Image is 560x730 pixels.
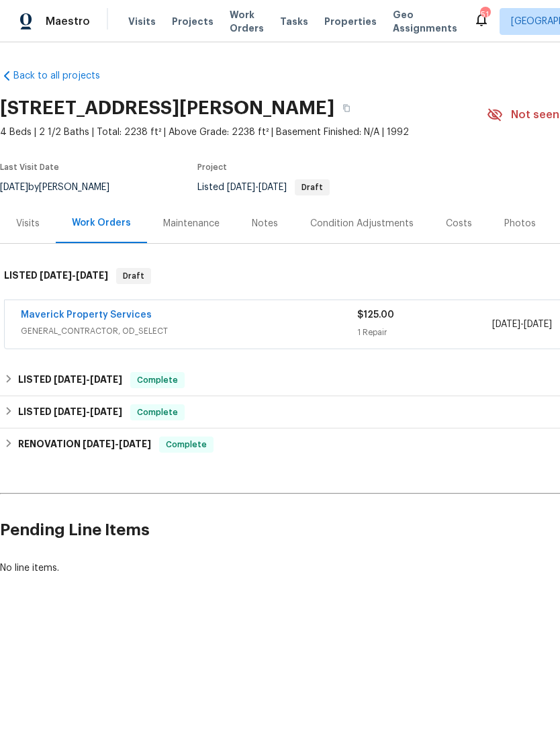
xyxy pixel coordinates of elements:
div: Visits [16,217,40,230]
span: $125.00 [357,310,394,320]
span: Geo Assignments [393,8,457,35]
span: - [227,183,287,192]
span: Work Orders [230,8,264,35]
span: Maestro [46,15,90,28]
h6: LISTED [18,372,122,388]
span: [DATE] [259,183,287,192]
div: Maintenance [163,217,220,230]
span: [DATE] [83,439,115,449]
span: [DATE] [492,320,520,329]
span: Draft [296,183,328,191]
span: [DATE] [40,271,72,280]
span: Complete [132,373,183,387]
h6: LISTED [4,268,108,284]
span: [DATE] [54,407,86,416]
h6: LISTED [18,404,122,420]
span: Project [197,163,227,171]
span: - [40,271,108,280]
span: Tasks [280,17,308,26]
span: Listed [197,183,330,192]
span: Visits [128,15,156,28]
span: [DATE] [119,439,151,449]
span: Properties [324,15,377,28]
span: - [492,318,552,331]
span: - [83,439,151,449]
a: Maverick Property Services [21,310,152,320]
span: Complete [132,406,183,419]
span: GENERAL_CONTRACTOR, OD_SELECT [21,324,357,338]
div: Photos [504,217,536,230]
button: Copy Address [334,96,359,120]
div: Work Orders [72,216,131,230]
span: Projects [172,15,214,28]
span: Draft [118,269,150,283]
span: Complete [160,438,212,451]
span: [DATE] [54,375,86,384]
div: Costs [446,217,472,230]
span: [DATE] [227,183,255,192]
div: 51 [480,8,489,21]
span: - [54,407,122,416]
span: [DATE] [90,375,122,384]
div: Notes [252,217,278,230]
span: [DATE] [524,320,552,329]
div: Condition Adjustments [310,217,414,230]
h6: RENOVATION [18,437,151,453]
span: [DATE] [90,407,122,416]
span: [DATE] [76,271,108,280]
div: 1 Repair [357,326,492,339]
span: - [54,375,122,384]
